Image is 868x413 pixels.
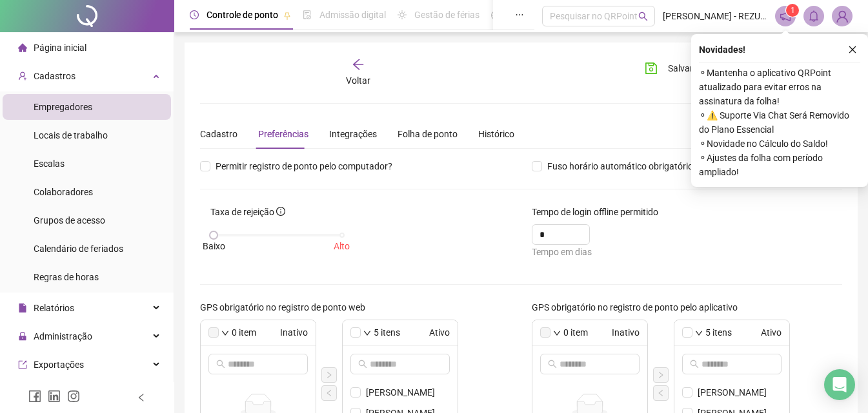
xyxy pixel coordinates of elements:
[343,382,458,403] li: ANTONIO CARLOS OLIVEIRA SANTOS
[34,130,108,140] span: Locais de trabalho
[200,300,374,314] label: GPS obrigatório no registro de ponto web
[398,10,407,19] span: sun
[34,244,123,254] span: Calendário de feriados
[67,390,80,403] span: instagram
[190,10,199,19] span: clock-circle
[207,10,278,20] span: Controle de ponto
[34,43,86,53] span: Página inicial
[699,66,860,108] span: ⚬ Mantenha o aplicativo QRPoint atualizado para evitar erros na assinatura da folha!
[34,187,93,197] span: Colaboradores
[34,71,76,81] span: Cadastros
[699,43,745,57] span: Novidades !
[18,332,27,341] span: lock
[553,329,561,337] span: down
[210,159,398,173] span: Permitir registro de ponto pelo computador?
[532,300,746,314] label: GPS obrigatório no registro de ponto pelo aplicativo
[542,159,703,173] span: Fuso horário automático obrigatório?
[695,329,703,337] span: down
[352,58,365,71] span: arrow-left
[34,215,105,226] span: Grupos de acesso
[221,329,229,337] span: down
[808,10,820,22] span: bell
[28,390,41,403] span: facebook
[334,239,350,253] span: Alto
[590,325,640,340] span: Inativo
[403,325,450,340] span: Ativo
[18,303,27,312] span: file
[645,62,658,75] span: save
[48,390,61,403] span: linkedin
[668,61,693,75] span: Salvar
[478,127,514,141] div: Histórico
[833,6,852,26] img: 84933
[780,10,791,22] span: notification
[791,6,795,15] span: 1
[705,325,732,340] span: 5 itens
[319,10,386,20] span: Admissão digital
[699,108,860,137] span: ⚬ ⚠️ Suporte Via Chat Será Removido do Plano Essencial
[34,158,65,169] span: Escalas
[34,331,92,341] span: Administração
[515,10,524,19] span: ellipsis
[398,127,458,141] div: Folha de ponto
[18,360,27,369] span: export
[532,205,667,219] label: Tempo de login offline permitido
[200,127,237,141] div: Cadastro
[34,102,92,112] span: Empregadores
[698,385,782,399] span: [PERSON_NAME]
[18,43,27,52] span: home
[532,245,843,259] div: Tempo em dias
[699,137,860,151] span: ⚬ Novidade no Cálculo do Saldo!
[824,369,855,400] div: Open Intercom Messenger
[34,272,99,282] span: Regras de horas
[363,329,371,337] span: down
[734,325,782,340] span: Ativo
[563,325,588,340] span: 0 item
[638,12,648,21] span: search
[690,360,699,369] span: search
[210,205,285,219] div: Taxa de rejeição
[258,129,308,139] span: Preferências
[414,10,479,20] span: Gestão de férias
[276,207,285,216] span: info-circle
[34,360,84,370] span: Exportações
[491,10,500,19] span: dashboard
[674,382,789,403] li: ANTONIO CARLOS OLIVEIRA SANTOS
[786,4,799,17] sup: 1
[346,75,370,86] span: Voltar
[366,385,450,399] span: [PERSON_NAME]
[358,360,367,369] span: search
[259,325,308,340] span: Inativo
[548,360,557,369] span: search
[374,325,400,340] span: 5 itens
[663,9,767,23] span: [PERSON_NAME] - REZUT GESTÃO CONDOMINIAL
[216,360,225,369] span: search
[18,72,27,81] span: user-add
[283,12,291,19] span: pushpin
[329,127,377,141] div: Integrações
[34,303,74,313] span: Relatórios
[635,58,703,79] button: Salvar
[699,151,860,179] span: ⚬ Ajustes da folha com período ampliado!
[848,45,857,54] span: close
[203,239,225,253] span: Baixo
[137,393,146,402] span: left
[303,10,312,19] span: file-done
[232,325,256,340] span: 0 item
